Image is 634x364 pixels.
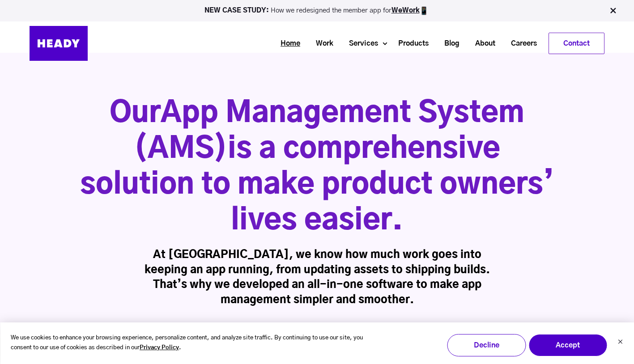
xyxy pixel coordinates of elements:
[528,334,607,356] button: Accept
[30,26,88,61] img: Heady_Logo_Web-01 (1)
[140,343,179,353] a: Privacy Policy
[464,35,500,52] a: About
[269,35,305,52] a: Home
[145,248,490,308] h3: At [GEOGRAPHIC_DATA], we know how much work goes into keeping an app running, from updating asset...
[433,35,464,52] a: Blog
[97,33,604,54] div: Navigation Menu
[617,338,623,347] button: Dismiss cookie banner
[4,6,630,15] p: How we redesigned the member app for
[134,99,524,164] span: App Management System (AMS)
[305,35,338,52] a: Work
[387,35,433,52] a: Products
[204,7,271,14] strong: NEW CASE STUDY:
[549,33,604,54] a: Contact
[11,333,370,354] p: We use cookies to enhance your browsing experience, personalize content, and analyze site traffic...
[391,7,420,14] a: WeWork
[80,96,554,239] h1: Our is a comprehensive solution to make product owners’ lives easier.
[500,35,541,52] a: Careers
[420,6,429,15] img: app emoji
[338,35,383,52] a: Services
[608,6,617,15] img: Close Bar
[447,334,526,356] button: Decline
